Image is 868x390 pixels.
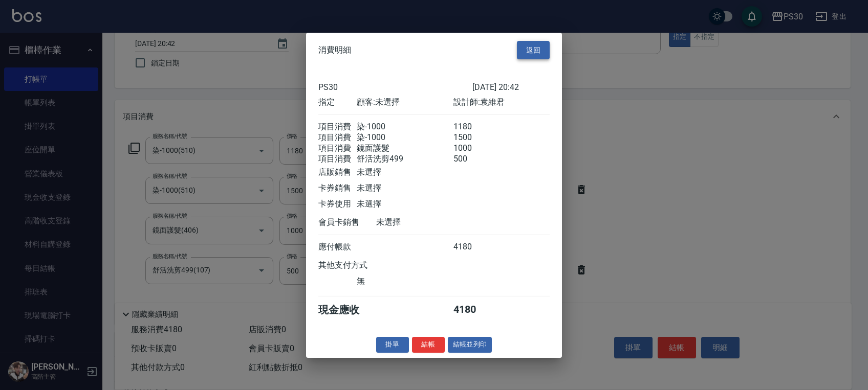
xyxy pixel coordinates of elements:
div: 卡券使用 [318,199,357,210]
div: 顧客: 未選擇 [357,97,453,108]
div: 1500 [453,132,492,143]
div: 指定 [318,97,357,108]
div: 項目消費 [318,122,357,132]
button: 返回 [517,40,550,59]
div: 1000 [453,143,492,154]
button: 結帳並列印 [448,337,492,353]
div: 會員卡銷售 [318,217,376,228]
div: 項目消費 [318,143,357,154]
div: 現金應收 [318,303,376,317]
div: 項目消費 [318,132,357,143]
button: 掛單 [376,337,409,353]
div: 卡券銷售 [318,183,357,194]
div: 店販銷售 [318,167,357,178]
div: 4180 [453,303,492,317]
div: 染-1000 [357,122,453,132]
div: 未選擇 [376,217,472,228]
div: 4180 [453,242,492,253]
div: 設計師: 袁維君 [453,97,550,108]
div: 舒活洗剪499 [357,154,453,165]
div: 鏡面護髮 [357,143,453,154]
div: [DATE] 20:42 [472,82,550,92]
div: PS30 [318,82,472,92]
div: 項目消費 [318,154,357,165]
button: 結帳 [412,337,445,353]
span: 消費明細 [318,45,351,55]
div: 其他支付方式 [318,260,396,271]
div: 染-1000 [357,132,453,143]
div: 1180 [453,122,492,132]
div: 未選擇 [357,199,453,210]
div: 未選擇 [357,183,453,194]
div: 未選擇 [357,167,453,178]
div: 無 [357,276,453,287]
div: 500 [453,154,492,165]
div: 應付帳款 [318,242,357,253]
